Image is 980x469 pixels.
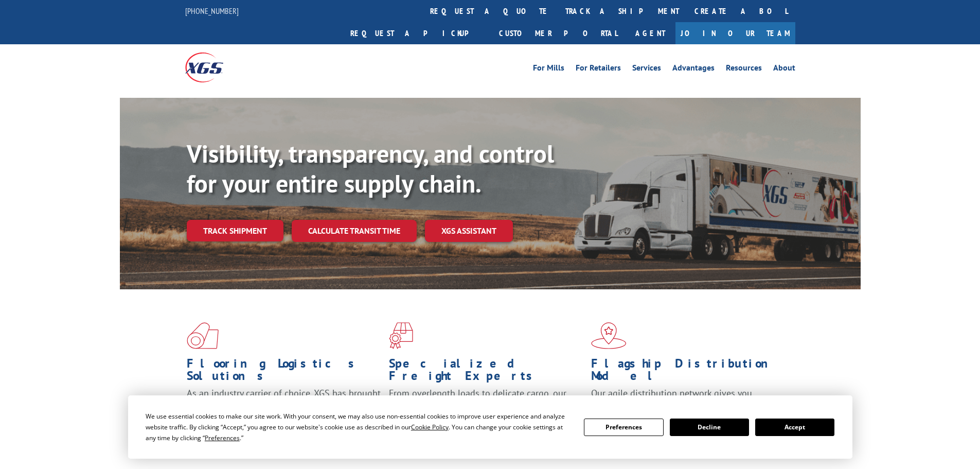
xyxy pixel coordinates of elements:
[187,322,219,349] img: xgs-icon-total-supply-chain-intelligence-red
[584,419,663,436] button: Preferences
[389,322,413,349] img: xgs-icon-focused-on-flooring-red
[187,387,381,424] span: As an industry carrier of choice, XGS has brought innovation and dedication to flooring logistics...
[576,64,621,75] a: For Retailers
[491,22,625,44] a: Customer Portal
[591,357,786,387] h1: Flagship Distribution Model
[591,387,780,411] span: Our agile distribution network gives you nationwide inventory management on demand.
[389,357,583,387] h1: Specialized Freight Experts
[187,220,283,241] a: Track shipment
[187,137,554,199] b: Visibility, transparency, and control for your entire supply chain.
[726,64,762,75] a: Resources
[670,419,749,436] button: Decline
[425,220,513,242] a: XGS ASSISTANT
[773,64,795,75] a: About
[755,419,834,436] button: Accept
[292,220,417,242] a: Calculate transit time
[146,411,572,443] div: We use essential cookies to make our site work. With your consent, we may also use non-essential ...
[411,423,449,431] span: Cookie Policy
[185,6,239,16] a: [PHONE_NUMBER]
[672,64,715,75] a: Advantages
[343,22,491,44] a: Request a pickup
[625,22,675,44] a: Agent
[675,22,795,44] a: Join Our Team
[533,64,564,75] a: For Mills
[187,357,381,387] h1: Flooring Logistics Solutions
[389,387,583,433] p: From overlength loads to delicate cargo, our experienced staff knows the best way to move your fr...
[591,322,627,349] img: xgs-icon-flagship-distribution-model-red
[205,433,240,442] span: Preferences
[128,395,852,459] div: Cookie Consent Prompt
[632,64,661,75] a: Services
